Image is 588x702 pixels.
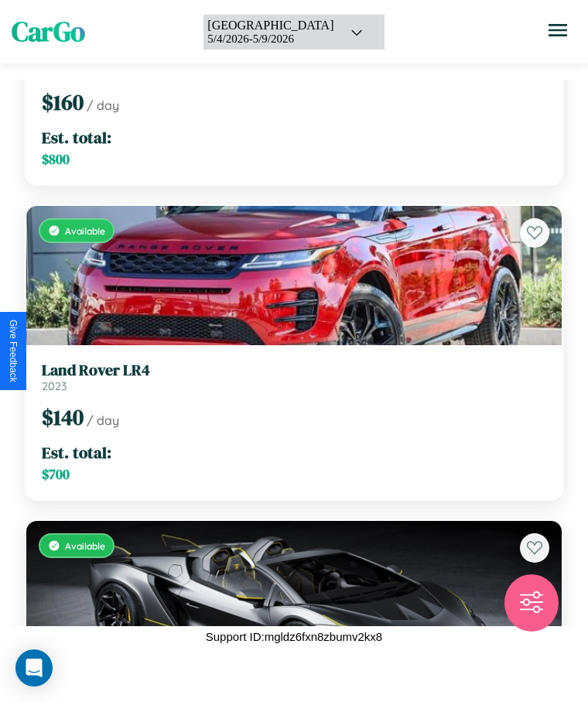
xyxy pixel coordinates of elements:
h3: Land Rover LR4 [42,361,546,379]
span: $ 140 [42,402,84,432]
span: / day [87,98,119,113]
span: $ 800 [42,150,70,169]
div: [GEOGRAPHIC_DATA] [207,19,333,33]
span: $ 700 [42,465,70,484]
span: / day [87,413,119,428]
span: Est. total: [42,126,111,149]
span: CarGo [12,13,85,50]
div: Open Intercom Messenger [15,649,53,687]
span: $ 160 [42,87,84,117]
div: Give Feedback [8,320,19,382]
span: Est. total: [42,441,111,464]
span: 2023 [42,379,67,393]
a: Land Rover LR42023 [42,361,546,393]
p: Support ID: mgldz6fxn8zbumv2kx8 [206,626,382,647]
div: 5 / 4 / 2026 - 5 / 9 / 2026 [207,33,333,46]
span: Available [65,225,105,237]
span: Available [65,540,105,552]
